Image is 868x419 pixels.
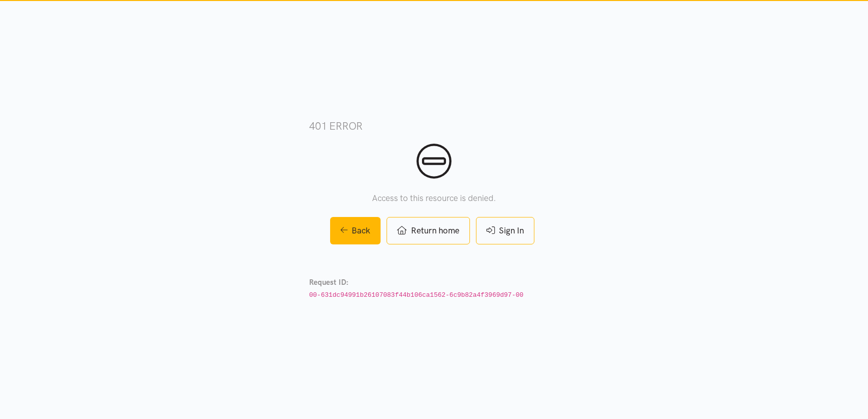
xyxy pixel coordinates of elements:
code: 00-631dc94991b26107083f44b106ca1562-6c9b82a4f3969d97-00 [309,291,523,299]
a: Sign In [476,217,534,244]
strong: Request ID: [309,278,349,287]
p: Access to this resource is denied. [309,192,559,205]
h3: 401 error [309,119,559,133]
a: Back [330,217,381,244]
a: Return home [387,217,469,244]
